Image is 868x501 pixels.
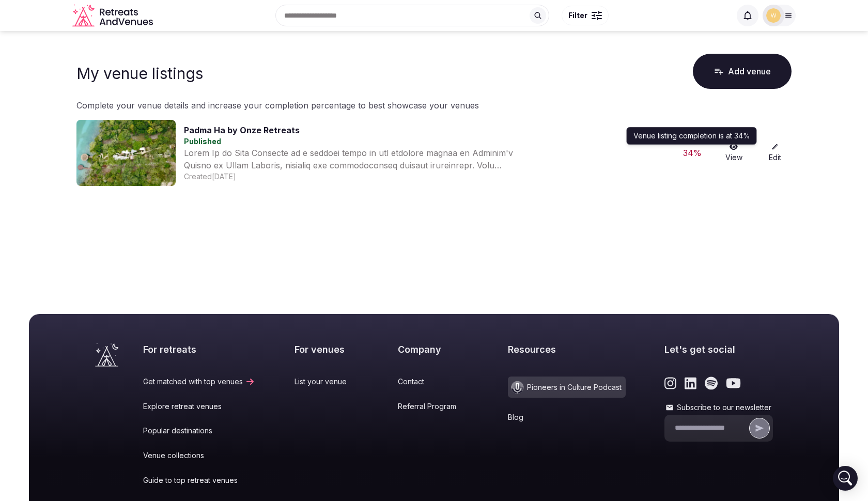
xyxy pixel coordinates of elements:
[143,401,255,412] a: Explore retreat venues
[508,377,626,398] a: Pioneers in Culture Podcast
[508,412,626,422] a: Blog
[76,99,792,112] p: Complete your venue details and increase your completion percentage to best showcase your venues
[76,120,176,186] img: Venue cover photo for Padma Ha by Onze Retreats
[295,343,359,356] h2: For venues
[143,426,255,436] a: Popular destinations
[184,147,520,171] div: Lorem Ip do Sita Consecte ad e seddoei tempo in utl etdolore magnaa en Adminim'v Quisno ex Ullam ...
[72,4,155,27] svg: Retreats and Venues company logo
[184,125,300,135] a: Padma Ha by Onze Retreats
[76,64,203,83] h1: My venue listings
[726,377,741,390] a: Link to the retreats and venues Youtube page
[758,143,792,163] a: Edit
[295,377,359,387] a: List your venue
[717,143,750,163] a: View
[664,377,676,390] a: Link to the retreats and venues Instagram page
[766,8,781,23] img: woo_user_8790
[508,343,626,356] h2: Resources
[143,343,255,356] h2: For retreats
[95,343,118,367] a: Visit the homepage
[398,401,469,412] a: Referral Program
[833,466,858,491] div: Open Intercom Messenger
[693,54,792,89] button: Add venue
[676,147,709,159] div: 34 %
[627,127,757,145] div: Venue listing completion is at 34 %
[685,377,696,390] a: Link to the retreats and venues LinkedIn page
[184,137,221,146] span: Published
[72,4,155,27] a: Visit the homepage
[184,171,668,182] div: Created [DATE]
[664,343,773,356] h2: Let's get social
[705,377,718,390] a: Link to the retreats and venues Spotify page
[568,10,587,21] span: Filter
[398,343,469,356] h2: Company
[143,377,255,387] a: Get matched with top venues
[398,377,469,387] a: Contact
[664,402,773,413] label: Subscribe to our newsletter
[143,450,255,461] a: Venue collections
[143,475,255,486] a: Guide to top retreat venues
[562,6,609,25] button: Filter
